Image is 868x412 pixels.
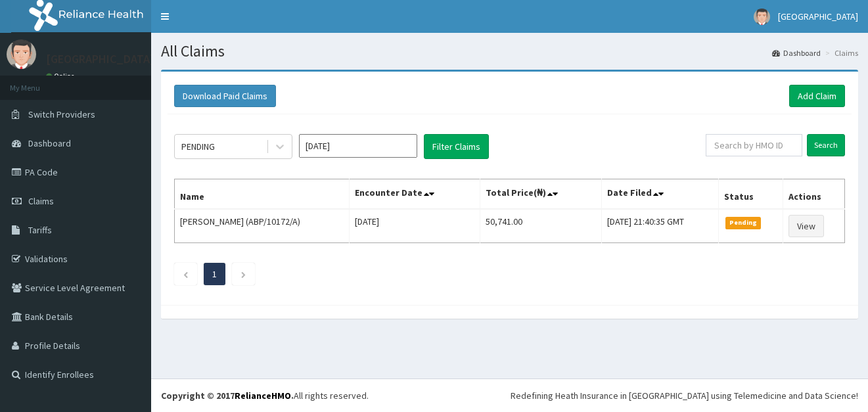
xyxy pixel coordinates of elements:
[161,43,858,60] h1: All Claims
[725,217,762,229] span: Pending
[175,209,350,243] td: [PERSON_NAME] (ABP/10172/A)
[754,9,770,25] img: User Image
[175,179,350,210] th: Name
[822,47,858,58] li: Claims
[718,179,783,210] th: Status
[240,268,246,280] a: Next page
[28,137,71,149] span: Dashboard
[183,268,189,280] a: Previous page
[28,108,95,120] span: Switch Providers
[46,53,154,65] p: [GEOGRAPHIC_DATA]
[212,268,217,280] a: Page 1 is your current page
[161,390,294,401] strong: Copyright © 2017 .
[46,72,78,81] a: Online
[778,11,858,22] span: [GEOGRAPHIC_DATA]
[151,378,868,412] footer: All rights reserved.
[174,85,276,107] button: Download Paid Claims
[772,47,821,58] a: Dashboard
[783,179,844,210] th: Actions
[349,179,480,210] th: Encounter Date
[28,195,54,207] span: Claims
[7,39,36,69] img: User Image
[601,209,718,243] td: [DATE] 21:40:35 GMT
[424,134,489,159] button: Filter Claims
[788,215,824,237] a: View
[807,134,845,156] input: Search
[349,209,480,243] td: [DATE]
[789,85,845,107] a: Add Claim
[706,134,802,156] input: Search by HMO ID
[480,179,602,210] th: Total Price(₦)
[601,179,718,210] th: Date Filed
[299,134,417,158] input: Select Month and Year
[28,224,52,236] span: Tariffs
[235,390,291,401] a: RelianceHMO
[511,389,858,402] div: Redefining Heath Insurance in [GEOGRAPHIC_DATA] using Telemedicine and Data Science!
[181,140,215,153] div: PENDING
[480,209,602,243] td: 50,741.00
